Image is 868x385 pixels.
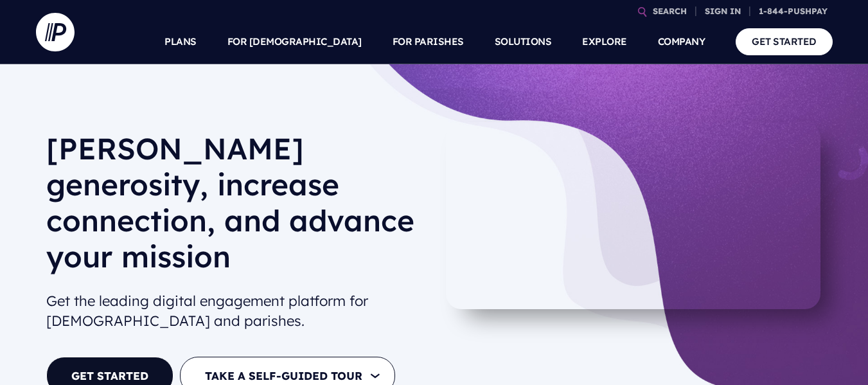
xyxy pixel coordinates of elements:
a: COMPANY [658,19,705,64]
h1: [PERSON_NAME] generosity, increase connection, and advance your mission [46,130,424,285]
a: GET STARTED [736,28,833,55]
a: SOLUTIONS [495,19,552,64]
a: FOR [DEMOGRAPHIC_DATA] [227,19,362,64]
h2: Get the leading digital engagement platform for [DEMOGRAPHIC_DATA] and parishes. [46,286,424,336]
a: EXPLORE [582,19,627,64]
a: FOR PARISHES [393,19,464,64]
a: PLANS [164,19,197,64]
